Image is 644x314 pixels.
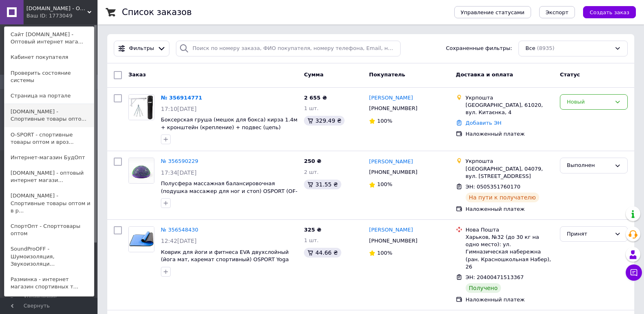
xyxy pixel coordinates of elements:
[466,283,501,293] div: Получено
[466,165,553,180] div: [GEOGRAPHIC_DATA], 04079, вул. [STREET_ADDRESS]
[456,71,513,78] span: Доставка и оплата
[539,6,575,18] button: Экспорт
[304,116,345,126] div: 329.49 ₴
[567,230,611,238] div: Принят
[466,102,553,116] div: [GEOGRAPHIC_DATA], 61020, вул. Китаєнка, 4
[304,95,327,101] span: 2 655 ₴
[161,95,202,101] a: № 356914771
[369,226,413,234] a: [PERSON_NAME]
[590,9,629,15] span: Создать заказ
[466,193,539,202] div: На пути к получателю
[161,117,297,138] a: Боксерская груша (мешок для бокса) кирза 1.4м + кронштейн (крепление) + подвес (цепь) OSPORT Set ...
[128,226,154,252] a: Фото товару
[161,238,197,244] span: 12:42[DATE]
[4,150,94,165] a: Интернет-магазин БудОпт
[304,169,319,175] span: 2 шт.
[626,264,642,281] button: Чат с покупателем
[129,95,154,120] img: Фото товару
[461,9,525,15] span: Управление статусами
[4,241,94,272] a: SoundProOFF - Шумоизоляция, Звукоизоляци...
[4,165,94,188] a: [DOMAIN_NAME] - оптовый интернет магази...
[466,226,553,234] div: Нова Пошта
[304,180,341,189] div: 31.55 ₴
[4,219,94,241] a: СпортОпт - Спорттовары оптом
[4,104,94,127] a: [DOMAIN_NAME] - Спортивные товары опто...
[176,41,401,56] input: Поиск по номеру заказа, ФИО покупателя, номеру телефона, Email, номеру накладной
[4,272,94,295] a: Разминка - интернет магазин спортивных т...
[161,169,197,176] span: 17:34[DATE]
[304,237,319,243] span: 1 шт.
[128,158,154,184] a: Фото товару
[369,94,413,102] a: [PERSON_NAME]
[367,167,419,178] div: [PHONE_NUMBER]
[560,71,580,78] span: Статус
[161,106,197,112] span: 17:10[DATE]
[304,248,341,258] div: 44.66 ₴
[537,45,554,51] span: (8935)
[567,161,611,170] div: Выполнен
[567,98,611,106] div: Новый
[367,236,419,246] div: [PHONE_NUMBER]
[466,94,553,102] div: Укрпошта
[128,94,154,120] a: Фото товару
[466,274,524,280] span: ЭН: 20400471513367
[26,12,61,19] div: Ваш ID: 1773049
[546,9,568,15] span: Экспорт
[128,71,146,78] span: Заказ
[129,158,154,183] img: Фото товару
[4,127,94,150] a: O-SPORT - спортивные товары оптом и вроз...
[4,27,94,50] a: Сайт [DOMAIN_NAME] - Оптовый интернет мага...
[4,50,94,65] a: Кабинет покупателя
[377,181,392,187] span: 100%
[575,9,636,15] a: Создать заказ
[454,6,531,18] button: Управление статусами
[466,130,553,138] div: Наложенный платеж
[161,227,198,233] a: № 356548430
[129,45,154,52] span: Фильтры
[446,45,512,52] span: Сохраненные фильтры:
[129,227,154,252] img: Фото товару
[161,158,198,164] a: № 356590229
[369,71,405,78] span: Покупатель
[4,188,94,219] a: [DOMAIN_NAME] - Спортивные товары оптом и в р...
[304,71,323,78] span: Сумма
[304,105,319,111] span: 1 шт.
[161,249,289,270] a: Коврик для йоги и фитнеса EVA двухслойный (йога мат, каремат спортивный) OSPORT Yoga Pro+ 8мм (OF...
[466,158,553,165] div: Укрпошта
[367,103,419,114] div: [PHONE_NUMBER]
[304,158,321,164] span: 250 ₴
[466,296,553,303] div: Наложенный платеж
[161,180,297,201] a: Полусфера массажная балансировочная (подушка массажер для ног и стоп) OSPORT (OF-0299) Фиолетовый
[466,206,553,213] div: Наложенный платеж
[369,158,413,166] a: [PERSON_NAME]
[377,118,392,124] span: 100%
[4,65,94,88] a: Проверить состояние системы
[466,184,520,190] span: ЭН: 0505351760170
[466,234,553,271] div: Харьков, №32 (до 30 кг на одно место): ул. Гимназическая набережна (ран. Красношкольная Набер), 26
[304,227,321,233] span: 325 ₴
[26,5,87,12] span: Sklad24.org - Оптовый интернет магазин склад
[4,88,94,104] a: Страница на портале
[583,6,636,18] button: Создать заказ
[122,7,192,17] h1: Список заказов
[466,120,501,126] a: Добавить ЭН
[525,45,535,52] span: Все
[377,250,392,256] span: 100%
